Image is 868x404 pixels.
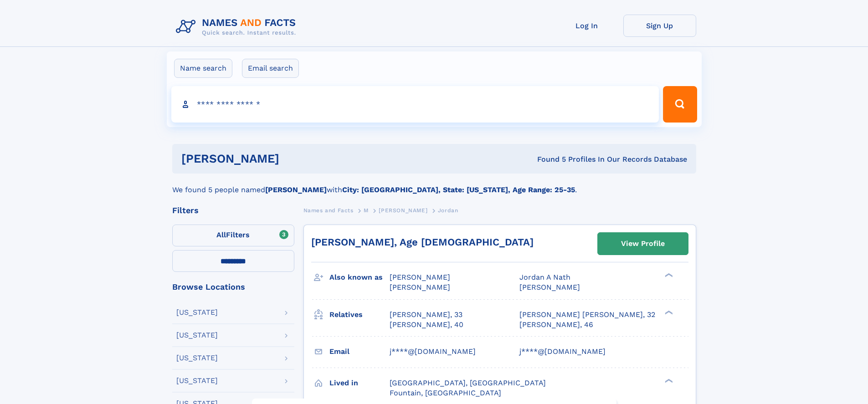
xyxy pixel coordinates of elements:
[390,389,501,397] span: Fountain, [GEOGRAPHIC_DATA]
[329,375,390,391] h3: Lived in
[265,185,327,194] b: [PERSON_NAME]
[176,309,218,316] div: [US_STATE]
[438,207,458,214] span: Jordan
[598,233,688,255] a: View Profile
[364,205,369,216] a: M
[171,86,659,123] input: search input
[519,283,580,291] span: [PERSON_NAME]
[172,174,696,195] div: We found 5 people named with .
[390,378,546,387] span: [GEOGRAPHIC_DATA], [GEOGRAPHIC_DATA]
[311,236,534,248] a: [PERSON_NAME], Age [DEMOGRAPHIC_DATA]
[181,153,408,164] h1: [PERSON_NAME]
[663,272,673,278] div: ❯
[663,86,697,123] button: Search Button
[342,185,575,194] b: City: [GEOGRAPHIC_DATA], State: [US_STATE], Age Range: 25-35
[408,154,687,164] div: Found 5 Profiles In Our Records Database
[519,320,593,330] a: [PERSON_NAME], 46
[550,15,623,37] a: Log In
[379,205,427,216] a: [PERSON_NAME]
[329,307,390,322] h3: Relatives
[242,59,299,78] label: Email search
[519,273,570,281] span: Jordan A Nath
[621,233,665,254] div: View Profile
[390,320,463,330] a: [PERSON_NAME], 40
[390,273,450,281] span: [PERSON_NAME]
[172,15,303,39] img: Logo Names and Facts
[329,344,390,359] h3: Email
[176,377,218,384] div: [US_STATE]
[176,354,218,362] div: [US_STATE]
[663,309,673,315] div: ❯
[519,310,655,320] a: [PERSON_NAME] [PERSON_NAME], 32
[390,283,450,291] span: [PERSON_NAME]
[663,378,673,384] div: ❯
[174,59,232,78] label: Name search
[172,206,294,215] div: Filters
[623,15,696,37] a: Sign Up
[172,225,294,246] label: Filters
[379,207,427,214] span: [PERSON_NAME]
[364,207,369,214] span: M
[176,332,218,339] div: [US_STATE]
[172,283,294,291] div: Browse Locations
[303,205,354,216] a: Names and Facts
[329,270,390,285] h3: Also known as
[390,310,462,320] a: [PERSON_NAME], 33
[216,230,226,239] span: All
